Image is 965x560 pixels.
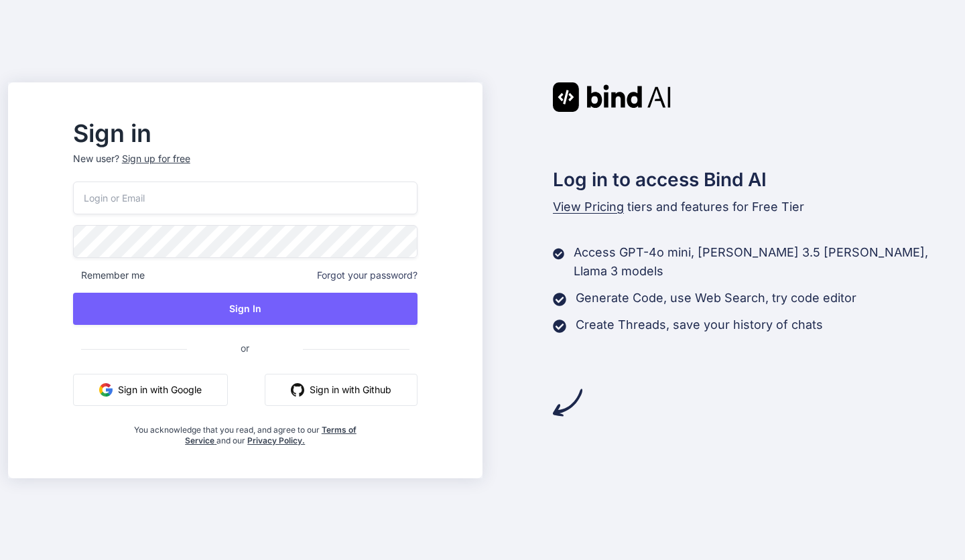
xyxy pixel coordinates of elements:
[99,383,113,397] img: google
[185,425,357,445] a: Terms of Service
[73,269,145,282] span: Remember me
[122,152,190,165] div: Sign up for free
[553,198,958,216] p: tiers and features for Free Tier
[553,388,582,417] img: arrow
[576,289,856,307] p: Generate Code, use Web Search, try code editor
[265,374,417,406] button: Sign in with Github
[130,417,360,446] div: You acknowledge that you read, and agree to our and our
[73,182,417,214] input: Login or Email
[553,82,671,112] img: Bind AI logo
[291,383,304,397] img: github
[247,435,305,445] a: Privacy Policy.
[73,293,417,325] button: Sign In
[187,332,303,364] span: or
[553,165,958,194] h2: Log in to access Bind AI
[73,374,228,406] button: Sign in with Google
[317,269,417,282] span: Forgot your password?
[574,243,957,281] p: Access GPT-4o mini, [PERSON_NAME] 3.5 [PERSON_NAME], Llama 3 models
[576,316,823,334] p: Create Threads, save your history of chats
[73,123,417,144] h2: Sign in
[553,200,624,214] span: View Pricing
[73,152,417,182] p: New user?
